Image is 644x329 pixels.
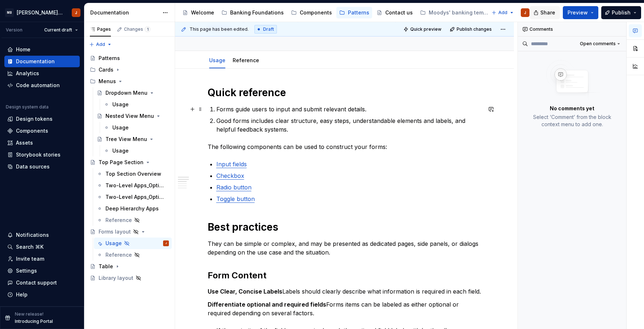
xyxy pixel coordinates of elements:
[190,26,249,32] span: This page has been edited.
[87,52,172,64] a: Patterns
[99,228,131,235] div: Forms layout
[540,9,555,16] span: Share
[145,26,150,32] span: 1
[208,301,326,308] strong: Differentiate optional and required fields
[4,229,80,241] button: Notifications
[99,55,120,62] div: Patterns
[429,9,489,16] div: Moodys' banking template
[4,80,80,91] a: Code automation
[448,24,495,34] button: Publish changes
[90,9,159,16] div: Documentation
[219,7,287,18] a: Banking Foundations
[489,8,516,18] button: Add
[101,145,172,157] a: Usage
[457,26,492,32] span: Publish changes
[94,249,172,261] a: Reference
[16,139,33,146] div: Assets
[16,70,39,77] div: Analytics
[191,9,214,16] div: Welcome
[568,9,588,16] span: Preview
[94,110,172,122] a: Nested View Menu
[94,238,172,249] a: UsageJ
[348,9,369,16] div: Patterns
[94,191,172,203] a: Two-Level Apps_Option 2
[87,157,172,168] a: Top Page Section
[15,319,53,324] p: Introducing Portal
[16,267,37,274] div: Settings
[16,279,57,286] div: Contact support
[417,7,499,18] a: Moodys' banking template
[216,184,252,191] a: Radio button
[99,263,113,270] div: Table
[99,159,144,166] div: Top Page Section
[4,149,80,161] a: Storybook stories
[208,142,482,151] p: The following components can be used to construct your forms:
[94,180,172,191] a: Two-Level Apps_Option 1
[16,291,28,298] div: Help
[41,25,81,35] button: Current draft
[4,125,80,137] a: Components
[87,64,172,76] div: Cards
[96,42,105,47] span: Add
[4,161,80,172] a: Data sources
[216,195,255,202] a: Toggle button
[179,7,217,18] a: Welcome
[4,265,80,277] a: Settings
[208,86,482,99] h1: Quick reference
[87,76,172,87] div: Menus
[101,122,172,133] a: Usage
[527,114,618,128] p: Select ‘Comment’ from the block context menu to add one.
[16,58,55,65] div: Documentation
[94,133,172,145] a: Tree View Menu
[105,240,122,247] div: Usage
[87,272,172,284] a: Library layout
[94,214,172,226] a: Reference
[518,22,626,37] div: Comments
[16,82,60,89] div: Code automation
[230,52,262,68] div: Reference
[208,270,482,281] h2: Form Content
[112,147,129,154] div: Usage
[530,6,560,19] button: Share
[601,6,641,19] button: Publish
[16,255,44,262] div: Invite team
[208,300,482,317] p: Forms items can be labeled as either optional or required depending on several factors.
[94,203,172,214] a: Deep Hierarchy Apps
[112,124,129,131] div: Usage
[208,288,282,295] strong: Use Clear, Concise Labels
[75,10,77,16] div: J
[16,151,61,158] div: Storybook stories
[87,226,172,238] a: Forms layout
[16,127,48,134] div: Components
[550,105,594,112] p: No comments yet
[94,87,172,99] a: Dropdown Menu
[16,243,43,251] div: Search ⌘K
[105,251,132,258] div: Reference
[498,10,507,16] span: Add
[105,193,165,201] div: Two-Level Apps_Option 2
[208,239,482,257] p: They can be simple or complex, and may be presented as dedicated pages, side panels, or dialogs d...
[206,52,228,68] div: Usage
[44,27,72,33] span: Current draft
[112,101,129,108] div: Usage
[401,24,445,34] button: Quick preview
[612,9,631,16] span: Publish
[87,39,114,50] button: Add
[4,277,80,289] button: Contact support
[105,89,148,97] div: Dropdown Menu
[230,9,284,16] div: Banking Foundations
[105,112,154,120] div: Nested View Menu
[4,56,80,67] a: Documentation
[216,116,482,134] p: Good forms includes clear structure, easy steps, understandable elements and labels, and helpful ...
[288,7,335,18] a: Components
[208,221,482,234] h1: Best practices
[16,163,50,170] div: Data sources
[99,274,133,282] div: Library layout
[105,205,159,212] div: Deep Hierarchy Apps
[87,261,172,272] a: Table
[4,241,80,253] button: Search ⌘K
[216,161,247,168] a: Input fields
[524,10,526,16] div: J
[300,9,332,16] div: Components
[385,9,413,16] div: Contact us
